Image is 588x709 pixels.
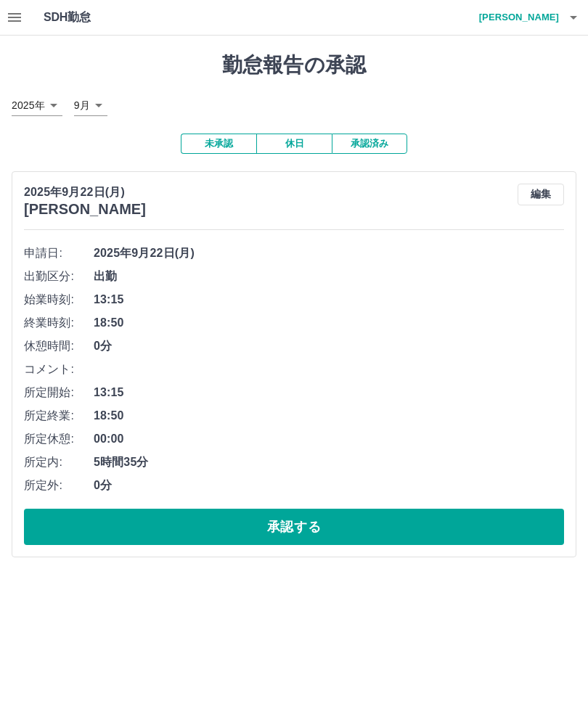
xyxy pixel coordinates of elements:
[24,384,94,401] span: 所定開始:
[74,95,107,116] div: 9月
[24,509,564,545] button: 承認する
[94,291,564,308] span: 13:15
[518,184,564,205] button: 編集
[12,95,62,116] div: 2025年
[94,314,564,332] span: 18:50
[24,407,94,425] span: 所定終業:
[94,384,564,401] span: 13:15
[24,268,94,285] span: 出勤区分:
[256,134,332,154] button: 休日
[24,361,94,378] span: コメント:
[94,337,564,355] span: 0分
[181,134,256,154] button: 未承認
[24,314,94,332] span: 終業時刻:
[94,454,564,471] span: 5時間35分
[332,134,407,154] button: 承認済み
[24,430,94,448] span: 所定休憩:
[12,53,576,78] h1: 勤怠報告の承認
[24,291,94,308] span: 始業時刻:
[24,477,94,494] span: 所定外:
[24,184,146,201] p: 2025年9月22日(月)
[94,245,564,262] span: 2025年9月22日(月)
[94,477,564,494] span: 0分
[24,201,146,218] h3: [PERSON_NAME]
[24,245,94,262] span: 申請日:
[24,337,94,355] span: 休憩時間:
[94,407,564,425] span: 18:50
[94,430,564,448] span: 00:00
[94,268,564,285] span: 出勤
[24,454,94,471] span: 所定内:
